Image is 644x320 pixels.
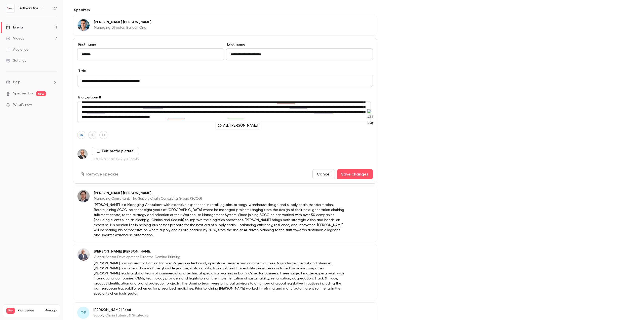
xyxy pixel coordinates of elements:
[337,169,373,179] button: Save changes
[77,68,373,74] label: Title
[6,4,14,12] img: BalloonOne
[92,157,139,161] p: JPG, PNG or GIF files up to 10MB
[77,95,373,100] label: Bio (optional)
[13,102,32,108] span: What's new
[19,6,38,11] h6: BalloonOne
[94,191,344,196] p: [PERSON_NAME] [PERSON_NAME]
[36,91,46,96] span: new
[73,8,377,13] label: Speakers
[94,202,344,238] p: [PERSON_NAME] is a Managing Consultant with extensive experience in retail logistics strategy, wa...
[6,80,57,85] li: help-dropdown-opener
[77,248,90,261] img: Craig Stobie
[13,80,20,85] span: Help
[94,25,151,30] p: Managing Director, Balloon One
[94,261,344,296] p: [PERSON_NAME] has worked for Domino for over 27 years in technical, operations, service and comme...
[77,19,90,31] img: Craig Powell
[312,169,335,179] button: Cancel
[77,169,123,179] button: Remove speaker
[6,308,15,314] span: Pro
[93,307,148,312] p: [PERSON_NAME] Food
[77,149,88,159] img: Richard Werran ACIM FIFST FSOFHT
[73,15,377,36] div: Craig Powell[PERSON_NAME] [PERSON_NAME]Managing Director, Balloon One
[77,42,224,47] label: First name
[6,36,24,41] div: Videos
[226,42,373,47] label: Last name
[77,190,90,202] img: Ashley Hartwell
[94,255,344,260] p: Global Sector Development Director, Domino Printing
[73,244,377,300] div: Craig Stobie[PERSON_NAME] [PERSON_NAME]Global Sector Development Director, Domino Printing[PERSON...
[80,309,86,316] span: DF
[51,103,57,107] iframe: Noticeable Trigger
[45,309,57,313] a: Manage
[94,20,151,25] p: [PERSON_NAME] [PERSON_NAME]
[92,147,139,155] label: Edit profile picture
[94,196,344,201] p: Managing Consultant, The Supply Chain Consulting Group (SCCG)
[6,47,28,52] div: Audience
[6,25,23,30] div: Events
[6,58,26,63] div: Settings
[93,313,148,318] p: Supply Chain Futurist & Strategist
[94,249,344,254] p: [PERSON_NAME] [PERSON_NAME]
[73,186,377,242] div: Ashley Hartwell[PERSON_NAME] [PERSON_NAME]Managing Consultant, The Supply Chain Consulting Group ...
[13,91,33,96] a: SpeakerHub
[18,309,42,313] span: Plan usage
